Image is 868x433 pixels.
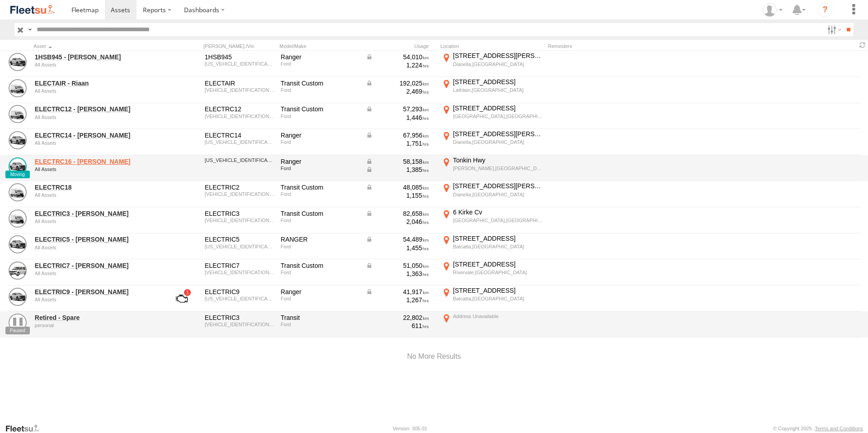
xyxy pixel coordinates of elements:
div: [PERSON_NAME]./Vin [203,43,276,49]
a: View Asset Details [9,183,27,201]
a: Visit our Website [5,424,47,433]
div: WF0YXXTTGYLS21315 [205,114,274,119]
div: Data from Vehicle CANbus [366,157,429,166]
div: 1,446 [366,114,429,122]
div: Ranger [281,131,359,139]
div: Ford [281,114,359,119]
a: 1HSB945 - [PERSON_NAME] [35,53,159,61]
label: Click to View Current Location [440,156,544,181]
div: Data from Vehicle CANbus [366,166,429,174]
div: undefined [35,245,159,250]
div: ELECTRIC3 [205,314,274,322]
label: Click to View Current Location [440,52,544,76]
div: Wayne Betts [759,3,786,17]
a: ELECTRC12 - [PERSON_NAME] [35,105,159,113]
div: Ford [281,296,359,301]
i: ? [818,3,832,17]
div: Balcatta,[GEOGRAPHIC_DATA] [453,295,543,302]
div: WF0YXXTTGYKU87957 [205,270,274,275]
div: ELECTAIR [205,79,274,87]
a: ELECTRIC5 - [PERSON_NAME] [35,235,159,243]
div: ELECTRIC5 [205,235,274,243]
div: 2,469 [366,87,429,95]
img: fleetsu-logo-horizontal.svg [9,4,56,16]
div: 1,751 [366,139,429,148]
div: [GEOGRAPHIC_DATA],[GEOGRAPHIC_DATA] [453,217,543,224]
div: ELECTRIC3 [205,209,274,218]
a: ELECTRC18 [35,183,159,191]
div: 6 Kirke Cv [453,208,543,216]
a: View Asset with Fault/s [165,288,198,309]
div: WF0YXXTTGYLS21315 [205,322,274,327]
div: MNAUMAF50FW475764 [205,296,274,301]
div: Transit Custom [281,183,359,191]
div: Rivervale,[GEOGRAPHIC_DATA] [453,269,543,276]
div: Click to Sort [33,43,160,49]
div: 611 [366,322,429,330]
div: 1HSB945 [205,53,274,61]
a: ELECTAIR - Riaan [35,79,159,87]
div: 1,155 [366,191,429,200]
a: View Asset Details [9,131,27,149]
div: Ford [281,166,359,171]
a: View Asset Details [9,157,27,176]
div: Dianella,[GEOGRAPHIC_DATA] [453,61,543,67]
div: [STREET_ADDRESS] [453,260,543,268]
label: Click to View Current Location [440,130,544,154]
div: undefined [35,88,159,94]
div: Transit Custom [281,262,359,270]
div: 1,224 [366,61,429,69]
label: Click to View Current Location [440,312,544,337]
div: Lathlain,[GEOGRAPHIC_DATA] [453,87,543,93]
div: MNAUMAF50HW805362 [205,61,274,67]
div: Transit [281,314,359,322]
a: View Asset Details [9,79,27,97]
div: Dianella,[GEOGRAPHIC_DATA] [453,139,543,145]
div: 1,267 [366,296,429,304]
div: RANGER [281,235,359,243]
div: Data from Vehicle CANbus [366,105,429,113]
div: Model/Make [279,43,361,49]
div: [STREET_ADDRESS][PERSON_NAME] [453,52,543,60]
a: View Asset Details [9,105,27,123]
label: Search Filter Options [824,23,843,36]
div: 22,802 [366,314,429,322]
div: [STREET_ADDRESS] [453,234,543,243]
div: Balcatta,[GEOGRAPHIC_DATA] [453,243,543,250]
a: View Asset Details [9,53,27,71]
div: undefined [35,297,159,302]
a: View Asset Details [9,235,27,253]
div: Ranger [281,288,359,296]
div: Data from Vehicle CANbus [366,209,429,218]
a: ELECTRC16 - [PERSON_NAME] [35,157,159,166]
div: Reminders [548,43,693,49]
div: Data from Vehicle CANbus [366,53,429,61]
div: Transit Custom [281,209,359,218]
div: Ranger [281,53,359,61]
div: Ford [281,244,359,249]
div: 1,363 [366,270,429,278]
div: Transit Custom [281,79,359,87]
div: Ford [281,322,359,327]
div: ELECTRC12 [205,105,274,113]
a: ELECTRIC9 - [PERSON_NAME] [35,288,159,296]
div: ELECTRC14 [205,131,274,139]
div: undefined [35,114,159,120]
a: View Asset Details [9,314,27,332]
div: ELECTRIC7 [205,262,274,270]
div: Ford [281,139,359,145]
div: MNAUMAF80GW574265 [205,139,274,145]
div: Tonkin Hwy [453,156,543,164]
div: undefined [35,323,159,328]
div: © Copyright 2025 - [773,426,863,431]
div: Data from Vehicle CANbus [366,235,429,243]
a: View Asset Details [9,209,27,228]
div: [STREET_ADDRESS][PERSON_NAME] [453,182,543,190]
a: ELECTRIC3 - [PERSON_NAME] [35,209,159,218]
div: [STREET_ADDRESS] [453,104,543,112]
div: undefined [35,62,159,67]
div: MNACMEF70PW281940 [205,157,274,163]
div: [STREET_ADDRESS][PERSON_NAME] [453,130,543,138]
a: Terms and Conditions [815,426,863,431]
div: undefined [35,167,159,172]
